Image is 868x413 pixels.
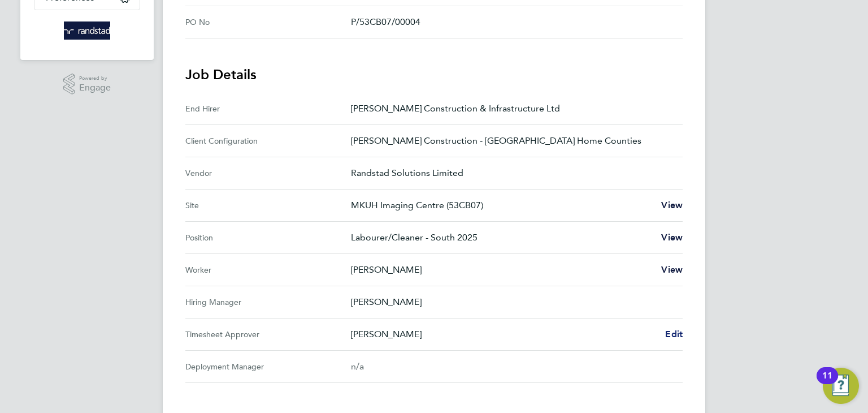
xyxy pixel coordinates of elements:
h3: Job Details [185,66,683,84]
div: Vendor [185,166,351,180]
p: [PERSON_NAME] [351,328,656,341]
div: Position [185,231,351,244]
button: Open Resource Center, 11 new notifications [823,368,859,404]
div: Site [185,199,351,212]
p: [PERSON_NAME] Construction & Infrastructure Ltd [351,102,674,115]
p: Randstad Solutions Limited [351,166,674,180]
p: [PERSON_NAME] [351,263,652,277]
div: PO No [185,15,351,29]
a: View [661,231,683,244]
span: View [661,200,683,210]
a: Go to home page [34,21,140,40]
div: Worker [185,263,351,277]
p: P/53CB07/00004 [351,15,674,29]
img: randstad-logo-retina.png [64,21,111,40]
p: [PERSON_NAME] [351,295,674,309]
p: Labourer/Cleaner - South 2025 [351,231,652,244]
a: Edit [665,328,683,341]
p: MKUH Imaging Centre (53CB07) [351,199,652,212]
a: View [661,263,683,277]
p: [PERSON_NAME] Construction - [GEOGRAPHIC_DATA] Home Counties [351,134,674,148]
div: Timesheet Approver [185,328,351,341]
div: Client Configuration [185,134,351,148]
span: View [661,232,683,243]
span: Engage [79,83,111,93]
span: View [661,264,683,275]
a: Powered byEngage [63,74,111,95]
div: n/a [351,360,665,373]
div: End Hirer [185,102,351,115]
span: Powered by [79,74,111,83]
span: Edit [665,329,683,339]
div: 11 [822,376,832,390]
div: Deployment Manager [185,360,351,373]
div: Hiring Manager [185,295,351,309]
a: View [661,199,683,212]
